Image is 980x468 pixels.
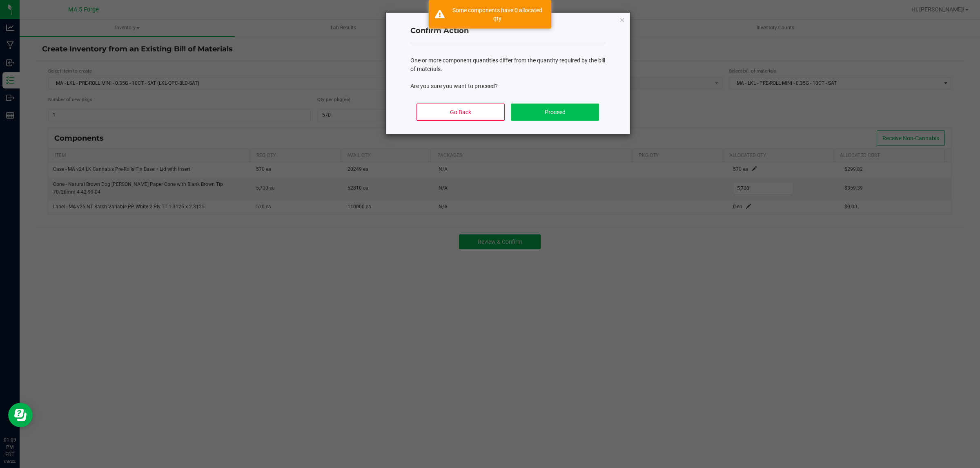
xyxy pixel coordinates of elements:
button: Close [619,15,625,24]
p: One or more component quantities differ from the quantity required by the bill of materials. [410,56,606,73]
div: Some components have 0 allocated qty [449,6,545,22]
p: Are you sure you want to proceed? [410,82,606,91]
button: Go Back [416,104,504,121]
iframe: Resource center [8,403,33,427]
button: Proceed [511,104,599,121]
h4: Confirm Action [410,26,606,36]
